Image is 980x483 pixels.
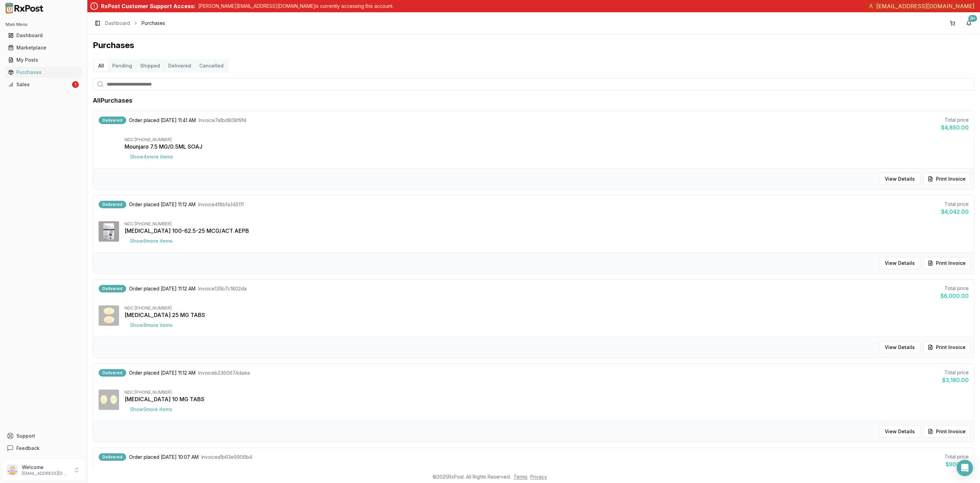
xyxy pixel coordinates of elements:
[5,78,82,91] a: Sales1
[941,117,969,123] div: Total price
[125,395,969,403] div: [MEDICAL_DATA] 10 MG TABS
[125,319,178,331] button: Show6more items
[129,201,196,208] span: Order placed [DATE] 11:12 AM
[125,305,969,311] div: NDC: [PHONE_NUMBER]
[8,81,71,88] div: Sales
[923,173,970,185] button: Print Invoice
[3,442,84,454] button: Feedback
[99,305,119,326] img: Jardiance 25 MG TABS
[3,42,84,53] button: Marketplace
[8,69,79,76] div: Purchases
[125,235,178,247] button: Show6more items
[879,257,921,269] button: View Details
[945,453,969,460] div: Total price
[125,311,969,319] div: [MEDICAL_DATA] 25 MG TABS
[101,2,196,10] div: RxPost Customer Support Access:
[3,30,84,41] button: Dashboard
[964,18,975,29] button: 9+
[125,390,969,395] div: NDC: [PHONE_NUMBER]
[94,60,108,71] button: All
[99,285,126,292] div: Delivered
[3,3,46,14] img: RxPost Logo
[99,390,119,410] img: Jardiance 10 MG TABS
[940,292,969,300] div: $6,000.00
[198,201,244,208] span: Invoice 4f8bfa345111
[129,117,196,124] span: Order placed [DATE] 11:41 AM
[8,32,79,39] div: Dashboard
[195,60,228,71] button: Cancelled
[108,60,136,71] button: Pending
[125,403,178,416] button: Show5more items
[8,57,79,63] div: My Posts
[93,40,975,51] h1: Purchases
[99,221,119,242] img: Trelegy Ellipta 100-62.5-25 MCG/ACT AEPB
[3,55,84,65] button: My Posts
[531,474,547,480] a: Privacy
[198,285,247,292] span: Invoice 135b7c1802da
[923,341,970,353] button: Print Invoice
[198,3,393,10] p: [PERSON_NAME][EMAIL_ADDRESS][DOMAIN_NAME] is currently accessing this account.
[142,20,165,27] span: Purchases
[923,425,970,438] button: Print Invoice
[199,117,246,124] span: Invoice 7a1bd808f9f4
[5,29,82,42] a: Dashboard
[99,117,126,124] div: Delivered
[125,137,969,142] div: NDC: [PHONE_NUMBER]
[93,96,132,105] h1: All Purchases
[3,67,84,78] button: Purchases
[941,201,969,208] div: Total price
[22,471,69,476] p: [EMAIL_ADDRESS][DOMAIN_NAME]
[940,285,969,292] div: Total price
[8,44,79,51] div: Marketplace
[99,453,126,461] div: Delivered
[125,227,969,235] div: [MEDICAL_DATA] 100-62.5-25 MCG/ACT AEPB
[941,123,969,132] div: $4,850.00
[99,201,126,208] div: Delivered
[201,454,252,461] span: Invoice a1b63e9906b4
[125,151,178,163] button: Show4more items
[7,465,18,476] img: User avatar
[945,460,969,468] div: $900.00
[105,20,165,27] nav: breadcrumb
[941,208,969,216] div: $4,042.00
[99,137,119,157] img: Mounjaro 7.5 MG/0.5ML SOAJ
[879,425,921,438] button: View Details
[5,42,82,54] a: Marketplace
[968,15,977,22] div: 9+
[514,474,528,480] a: Terms
[5,22,82,27] h2: Main Menu
[125,221,969,227] div: NDC: [PHONE_NUMBER]
[129,454,199,461] span: Order placed [DATE] 10:07 AM
[16,445,40,452] span: Feedback
[957,460,973,476] div: Open Intercom Messenger
[876,2,975,10] span: [EMAIL_ADDRESS][DOMAIN_NAME]
[5,54,82,66] a: My Posts
[942,376,969,384] div: $3,180.00
[198,369,250,376] span: Invoice b2360674daea
[879,341,921,353] button: View Details
[3,79,84,90] button: Sales1
[22,464,69,471] p: Welcome
[136,60,164,71] button: Shipped
[5,66,82,78] a: Purchases
[923,257,970,269] button: Print Invoice
[164,60,195,71] button: Delivered
[72,81,79,88] div: 1
[129,285,196,292] span: Order placed [DATE] 11:12 AM
[942,369,969,376] div: Total price
[99,369,126,377] div: Delivered
[879,173,921,185] button: View Details
[3,430,84,442] button: Support
[125,142,969,151] div: Mounjaro 7.5 MG/0.5ML SOAJ
[105,20,130,27] a: Dashboard
[129,369,196,376] span: Order placed [DATE] 11:12 AM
